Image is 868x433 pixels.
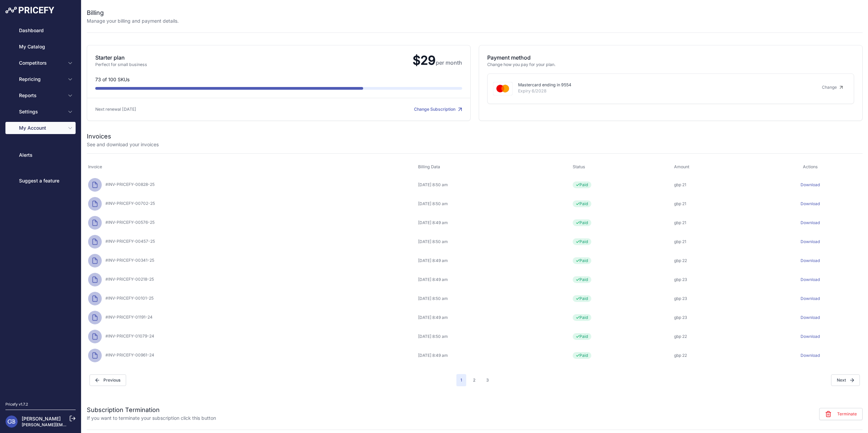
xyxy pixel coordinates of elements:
button: Reports [5,89,76,102]
button: Go to page 3 [482,374,493,386]
span: Billing Data [418,164,440,169]
a: [PERSON_NAME][EMAIL_ADDRESS][DOMAIN_NAME] [22,422,126,427]
span: #INV-PRICEFY-00457-25 [103,239,155,244]
a: Download [801,277,820,282]
p: Expiry 6/2028 [518,88,811,94]
a: Change [816,82,848,93]
div: gbp 23 [674,296,757,301]
button: My Account [5,122,76,134]
a: Download [801,201,820,206]
span: per month [436,59,462,66]
span: Paid [573,219,591,226]
span: Amount [674,164,689,169]
div: gbp 22 [674,353,757,358]
span: Paid [573,181,591,188]
p: Next renewal [DATE] [95,106,279,113]
span: Repricing [19,76,63,83]
div: [DATE] 8:49 am [418,258,570,263]
span: Settings [19,108,63,115]
span: #INV-PRICEFY-00702-25 [103,201,155,206]
span: Paid [573,333,591,340]
span: 1 [456,374,466,386]
button: Repricing [5,73,76,85]
div: Pricefy v1.7.2 [5,402,28,407]
span: #INV-PRICEFY-01079-24 [103,333,154,339]
div: [DATE] 8:50 am [418,239,570,244]
a: Alerts [5,149,76,161]
div: gbp 23 [674,277,757,282]
button: Terminate [819,408,863,420]
div: gbp 22 [674,334,757,339]
p: Mastercard ending in 9554 [518,82,811,88]
span: Paid [573,257,591,264]
a: Download [801,353,820,358]
a: Download [801,182,820,187]
p: If you want to terminate your subscription click this button [87,415,216,421]
button: Next [831,374,860,386]
div: gbp 21 [674,239,757,244]
span: Actions [803,164,818,169]
div: [DATE] 8:50 am [418,296,570,301]
a: Change Subscription [414,107,462,112]
p: Manage your billing and payment details. [87,18,179,24]
div: [DATE] 8:50 am [418,201,570,207]
div: gbp 21 [674,182,757,188]
div: [DATE] 8:50 am [418,334,570,339]
div: [DATE] 8:50 am [418,182,570,188]
span: Paid [573,200,591,207]
div: [DATE] 8:49 am [418,277,570,282]
h2: Invoices [87,132,111,141]
div: [DATE] 8:49 am [418,315,570,320]
span: #INV-PRICEFY-00576-25 [103,220,155,225]
p: Starter plan [95,53,407,62]
p: Change how you pay for your plan. [487,62,854,68]
div: gbp 22 [674,258,757,263]
span: My Account [19,125,63,131]
span: Status [573,164,585,169]
p: Perfect for small business [95,62,407,68]
nav: Sidebar [5,24,76,393]
button: Competitors [5,57,76,69]
p: 73 of 100 SKUs [95,76,462,83]
a: Download [801,334,820,339]
span: #INV-PRICEFY-00828-25 [103,182,155,187]
h2: Subscription Termination [87,405,216,415]
a: [PERSON_NAME] [22,416,61,421]
a: Dashboard [5,24,76,37]
span: $29 [407,53,462,68]
a: Download [801,296,820,301]
span: Paid [573,295,591,302]
span: Paid [573,238,591,245]
span: #INV-PRICEFY-00218-25 [103,277,154,282]
img: Pricefy Logo [5,7,54,14]
span: Terminate [837,411,857,417]
a: Download [801,239,820,244]
span: #INV-PRICEFY-00341-25 [103,258,154,263]
span: Paid [573,276,591,283]
span: Reports [19,92,63,99]
a: Download [801,315,820,320]
button: Go to page 2 [469,374,479,386]
a: Download [801,258,820,263]
button: Settings [5,106,76,118]
div: gbp 21 [674,220,757,225]
span: #INV-PRICEFY-01191-24 [103,315,153,320]
span: #INV-PRICEFY-00101-25 [103,296,154,301]
a: Suggest a feature [5,175,76,187]
div: [DATE] 8:49 am [418,353,570,358]
div: [DATE] 8:49 am [418,220,570,225]
div: gbp 21 [674,201,757,207]
span: Previous [90,374,126,386]
a: My Catalog [5,41,76,53]
a: Download [801,220,820,225]
div: gbp 23 [674,315,757,320]
span: Paid [573,352,591,359]
span: Invoice [88,164,102,169]
span: #INV-PRICEFY-00961-24 [103,352,154,358]
p: See and download your invoices [87,141,159,148]
h2: Billing [87,8,179,18]
span: Competitors [19,60,63,66]
span: Paid [573,314,591,321]
p: Payment method [487,53,854,62]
